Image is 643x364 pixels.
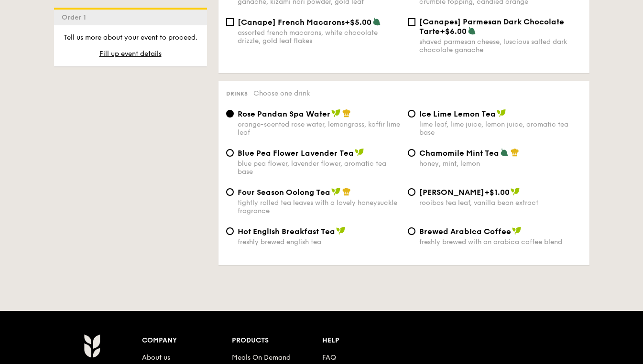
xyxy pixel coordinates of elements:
[419,109,496,118] span: Ice Lime Lemon Tea
[322,334,413,347] div: Help
[342,109,351,118] img: icon-chef-hat.a58ddaea.svg
[99,50,162,58] span: Fill up event details
[408,149,415,157] input: Chamomile Mint Teahoney, mint, lemon
[238,199,400,215] div: tightly rolled tea leaves with a lovely honeysuckle fragrance
[372,17,381,26] img: icon-vegetarian.fe4039eb.svg
[238,188,330,197] span: Four Season Oolong Tea
[331,187,341,196] img: icon-vegan.f8ff3823.svg
[484,188,510,197] span: +$1.00
[408,18,415,26] input: [Canapes] Parmesan Dark Chocolate Tarte+$6.00shaved parmesan cheese, luscious salted dark chocola...
[468,26,476,35] img: icon-vegetarian.fe4039eb.svg
[345,18,371,27] span: +$5.00
[497,109,506,118] img: icon-vegan.f8ff3823.svg
[226,188,234,196] input: Four Season Oolong Teatightly rolled tea leaves with a lovely honeysuckle fragrance
[336,226,346,235] img: icon-vegan.f8ff3823.svg
[322,353,336,362] a: FAQ
[232,353,291,362] a: Meals On Demand
[232,334,322,347] div: Products
[419,160,582,168] div: honey, mint, lemon
[142,353,170,362] a: About us
[238,120,400,137] div: orange-scented rose water, lemongrass, kaffir lime leaf
[226,227,234,235] input: Hot English Breakfast Teafreshly brewed english tea
[419,188,484,197] span: [PERSON_NAME]
[512,226,522,235] img: icon-vegan.f8ff3823.svg
[419,38,582,54] div: shaved parmesan cheese, luscious salted dark chocolate ganache
[238,29,400,45] div: assorted french macarons, white chocolate drizzle, gold leaf flakes
[419,199,582,207] div: rooibos tea leaf, vanilla bean extract
[238,160,400,176] div: blue pea flower, lavender flower, aromatic tea base
[419,120,582,137] div: lime leaf, lime juice, lemon juice, aromatic tea base
[419,149,499,158] span: Chamomile Mint Tea
[226,18,234,26] input: [Canape] French Macarons+$5.00assorted french macarons, white chocolate drizzle, gold leaf flakes
[84,334,100,358] img: AYc88T3wAAAABJRU5ErkJggg==
[419,17,564,36] span: [Canapes] Parmesan Dark Chocolate Tarte
[355,148,364,157] img: icon-vegan.f8ff3823.svg
[238,109,330,118] span: Rose Pandan Spa Water
[238,238,400,246] div: freshly brewed english tea
[440,27,467,36] span: +$6.00
[419,238,582,246] div: freshly brewed with an arabica coffee blend
[226,110,234,118] input: Rose Pandan Spa Waterorange-scented rose water, lemongrass, kaffir lime leaf
[238,227,335,236] span: Hot English Breakfast Tea
[511,187,520,196] img: icon-vegan.f8ff3823.svg
[62,13,90,21] span: Order 1
[408,188,415,196] input: [PERSON_NAME]+$1.00rooibos tea leaf, vanilla bean extract
[142,334,232,347] div: Company
[253,89,310,97] span: Choose one drink
[419,227,511,236] span: Brewed Arabica Coffee
[238,18,345,27] span: [Canape] French Macarons
[408,110,415,118] input: Ice Lime Lemon Tealime leaf, lime juice, lemon juice, aromatic tea base
[408,227,415,235] input: Brewed Arabica Coffeefreshly brewed with an arabica coffee blend
[226,90,248,97] span: Drinks
[238,149,354,158] span: Blue Pea Flower Lavender Tea
[226,149,234,157] input: Blue Pea Flower Lavender Teablue pea flower, lavender flower, aromatic tea base
[511,148,519,157] img: icon-chef-hat.a58ddaea.svg
[331,109,341,118] img: icon-vegan.f8ff3823.svg
[342,187,351,196] img: icon-chef-hat.a58ddaea.svg
[500,148,509,157] img: icon-vegetarian.fe4039eb.svg
[62,33,199,43] p: Tell us more about your event to proceed.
